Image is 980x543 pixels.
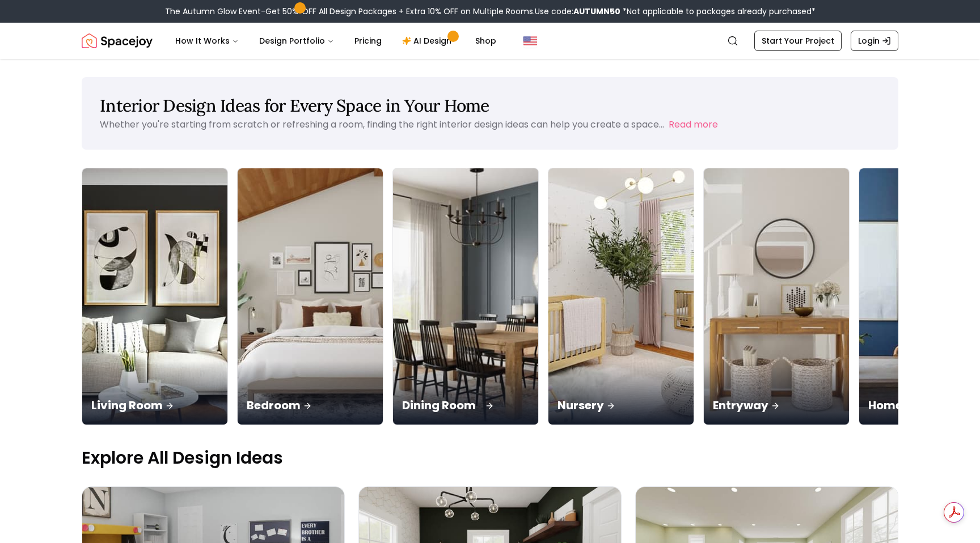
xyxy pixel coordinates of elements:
[703,168,850,425] a: EntrywayEntryway
[392,168,539,425] a: Dining RoomDining Room
[620,6,816,17] span: *Not applicable to packages already purchased*
[466,29,505,52] a: Shop
[345,29,391,52] a: Pricing
[250,29,343,52] button: Design Portfolio
[557,397,685,413] p: Nursery
[238,168,383,425] img: Bedroom
[165,6,816,17] div: The Autumn Glow Event-Get 50% OFF All Design Packages + Extra 10% OFF on Multiple Rooms.
[237,168,383,425] a: BedroomBedroom
[82,168,227,425] img: Living Room
[82,168,228,425] a: Living RoomLiving Room
[548,168,694,425] img: Nursery
[166,29,505,52] nav: Main
[393,29,464,52] a: AI Design
[91,397,218,413] p: Living Room
[754,31,842,51] a: Start Your Project
[851,31,898,51] a: Login
[82,29,153,52] img: Spacejoy Logo
[535,6,620,17] span: Use code:
[82,448,898,468] p: Explore All Design Ideas
[573,6,620,17] b: AUTUMN50
[247,397,374,413] p: Bedroom
[166,29,248,52] button: How It Works
[713,397,840,413] p: Entryway
[100,95,880,116] h1: Interior Design Ideas for Every Space in Your Home
[82,29,153,52] a: Spacejoy
[704,168,849,425] img: Entryway
[523,34,537,48] img: United States
[669,118,718,131] button: Read more
[402,397,529,413] p: Dining Room
[390,162,542,431] img: Dining Room
[548,168,694,425] a: NurseryNursery
[82,23,898,59] nav: Global
[100,118,664,131] p: Whether you're starting from scratch or refreshing a room, finding the right interior design idea...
